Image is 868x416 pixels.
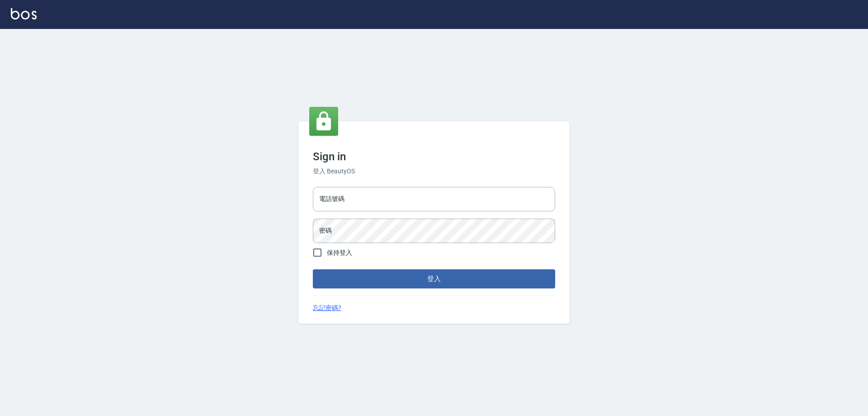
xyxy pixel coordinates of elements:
a: 忘記密碼? [313,303,341,313]
span: 保持登入 [327,248,352,258]
h3: Sign in [313,150,555,163]
h6: 登入 BeautyOS [313,167,555,176]
img: Logo [11,8,37,19]
button: 登入 [313,269,555,288]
